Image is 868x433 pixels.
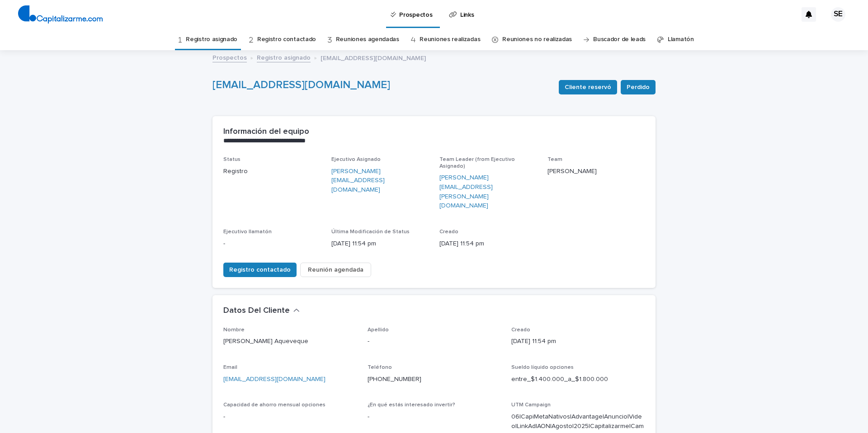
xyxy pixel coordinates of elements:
span: Ejecutivo llamatón [223,229,272,235]
button: Datos Del Cliente [223,306,300,316]
h2: Datos Del Cliente [223,306,290,316]
span: Creado [511,327,530,333]
span: Team [547,157,562,162]
a: Reuniones realizadas [420,29,480,50]
a: Llamatón [668,29,694,50]
p: Registro [223,167,321,176]
p: [DATE] 11:54 pm [331,239,429,249]
img: 4arMvv9wSvmHTHbXwTim [18,5,103,24]
button: Reunión agendada [300,263,371,277]
span: Status [223,157,241,162]
a: [EMAIL_ADDRESS][DOMAIN_NAME] [212,80,390,90]
span: Apellido [368,327,389,333]
p: - [368,337,501,346]
span: ¿En qué estás interesado invertir? [368,402,455,408]
span: Sueldo líquido opciones [511,365,574,370]
span: Team Leader (from Ejecutivo Asignado) [439,157,515,169]
a: Registro contactado [257,29,316,50]
button: Perdido [621,80,656,94]
p: - [368,412,501,422]
span: Email [223,365,237,370]
span: UTM Campaign [511,402,551,408]
a: [EMAIL_ADDRESS][DOMAIN_NAME] [223,376,325,382]
button: Registro contactado [223,263,297,277]
p: - [223,239,321,249]
a: Registro asignado [186,29,237,50]
a: Prospectos [212,52,247,62]
a: Reuniones agendadas [336,29,399,50]
span: Cliente reservó [565,83,611,92]
span: Reunión agendada [308,265,363,274]
p: - [223,412,357,422]
a: [PERSON_NAME][EMAIL_ADDRESS][PERSON_NAME][DOMAIN_NAME] [439,173,537,211]
span: Nombre [223,327,245,333]
span: Ejecutivo Asignado [331,157,381,162]
span: Capacidad de ahorro mensual opciones [223,402,325,408]
a: Reuniones no realizadas [502,29,572,50]
span: Última Modificación de Status [331,229,410,235]
span: Teléfono [368,365,392,370]
p: [PERSON_NAME] Aqueveque [223,337,357,346]
h2: Información del equipo [223,127,309,137]
span: Creado [439,229,458,235]
a: Buscador de leads [593,29,646,50]
div: SE [831,7,845,22]
a: [PHONE_NUMBER] [368,376,421,382]
p: entre_$1.400.000_a_$1.800.000 [511,375,645,384]
span: Perdido [627,83,650,92]
p: [EMAIL_ADDRESS][DOMAIN_NAME] [321,52,426,62]
span: Registro contactado [229,265,291,274]
p: [DATE] 11:54 pm [511,337,645,346]
button: Cliente reservó [559,80,617,94]
p: [PERSON_NAME] [547,167,645,176]
a: [PERSON_NAME][EMAIL_ADDRESS][DOMAIN_NAME] [331,167,429,195]
p: [DATE] 11:54 pm [439,239,537,249]
a: Registro asignado [257,52,311,62]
